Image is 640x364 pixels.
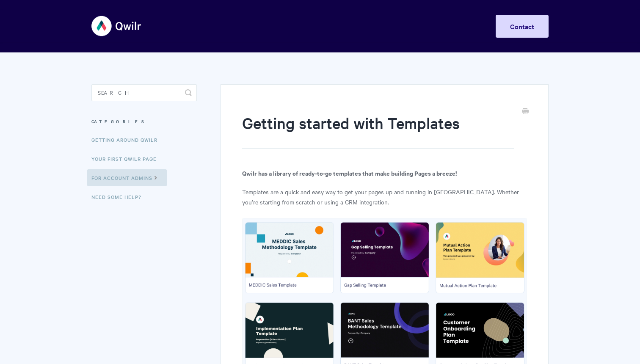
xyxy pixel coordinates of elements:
[87,169,167,186] a: For Account Admins
[91,84,197,101] input: Search
[522,107,529,116] a: Print this Article
[91,10,142,42] img: Qwilr Help Center
[91,150,163,167] a: Your First Qwilr Page
[242,112,514,149] h1: Getting started with Templates
[91,114,197,129] h3: Categories
[91,188,148,205] a: Need Some Help?
[91,131,164,148] a: Getting Around Qwilr
[242,187,527,207] p: Templates are a quick and easy way to get your pages up and running in [GEOGRAPHIC_DATA]. Whether...
[496,15,549,38] a: Contact
[242,168,457,177] b: Qwilr has a library of ready-to-go templates that make building Pages a breeze!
